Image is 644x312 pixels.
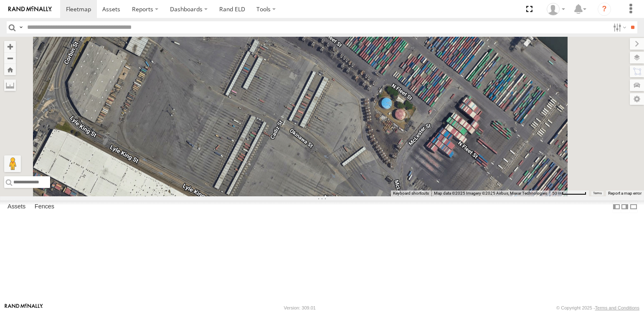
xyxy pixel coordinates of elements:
label: Dock Summary Table to the Right [621,200,629,213]
label: Map Settings [630,93,644,105]
span: 50 m [552,191,562,195]
span: Map data ©2025 Imagery ©2025 Airbus, Maxar Technologies [434,191,547,195]
button: Drag Pegman onto the map to open Street View [4,155,21,172]
div: Dale Gerhard [544,3,568,15]
i: ? [598,3,611,16]
a: Terms (opens in new tab) [593,192,602,195]
label: Measure [4,79,16,91]
button: Keyboard shortcuts [393,190,429,196]
button: Zoom Home [4,64,16,75]
div: © Copyright 2025 - [556,305,639,310]
label: Fences [30,201,58,213]
a: Terms and Conditions [595,305,639,310]
a: Report a map error [608,191,641,195]
label: Dock Summary Table to the Left [612,200,621,213]
button: Zoom out [4,52,16,64]
label: Search Filter Options [610,21,628,33]
label: Assets [3,201,30,213]
a: Visit our Website [5,304,43,312]
img: rand-logo.svg [8,6,52,12]
label: Search Query [18,21,24,33]
div: Version: 309.01 [284,305,316,310]
button: Zoom in [4,41,16,52]
button: Map Scale: 50 m per 55 pixels [550,190,589,196]
label: Hide Summary Table [629,200,638,213]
